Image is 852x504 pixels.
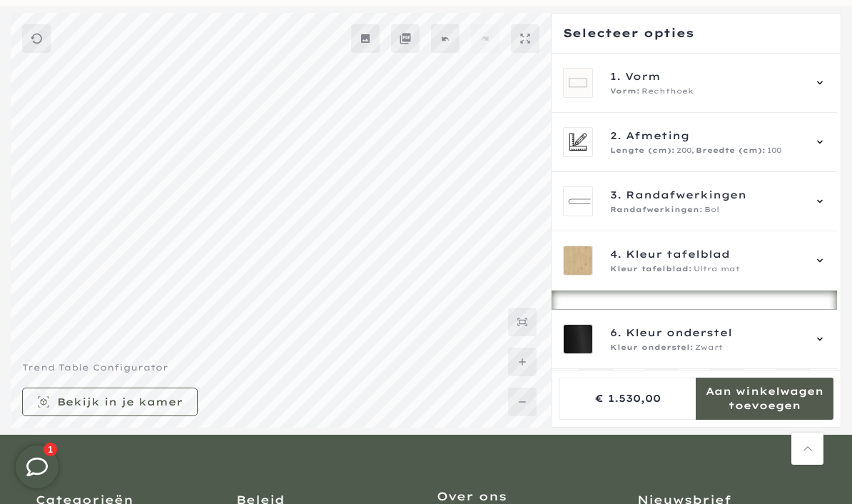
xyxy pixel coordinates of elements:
[1,431,73,503] iframe: toggle-frame
[791,433,823,465] a: Terug naar boven
[437,488,616,504] h3: Over ons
